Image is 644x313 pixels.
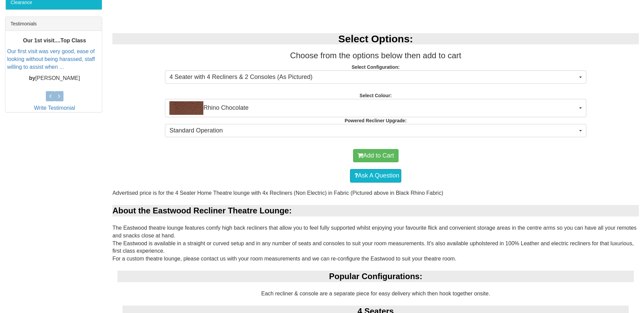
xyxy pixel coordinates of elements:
button: Add to Cart [353,149,399,163]
span: Rhino Chocolate [169,101,577,115]
div: Popular Configurations: [117,271,634,282]
strong: Powered Recliner Upgrade: [345,118,407,123]
img: Rhino Chocolate [169,101,203,115]
a: Our first visit was very good, ease of looking without being harassed, staff willing to assist wh... [7,48,95,70]
button: 4 Seater with 4 Recliners & 2 Consoles (As Pictured) [165,70,586,84]
a: Ask A Question [350,169,401,183]
span: 4 Seater with 4 Recliners & 2 Consoles (As Pictured) [169,73,577,82]
h3: Choose from the options below then add to cart [112,51,639,60]
a: Write Testimonial [34,105,75,111]
button: Standard Operation [165,124,586,138]
button: Rhino ChocolateRhino Chocolate [165,99,586,117]
b: Our 1st visit....Top Class [23,38,86,43]
b: by [29,75,35,81]
strong: Select Configuration: [352,64,400,70]
p: [PERSON_NAME] [7,75,102,82]
span: Standard Operation [169,126,577,135]
strong: Select Colour: [360,93,392,98]
div: Testimonials [5,17,102,31]
div: About the Eastwood Recliner Theatre Lounge: [112,205,639,216]
b: Select Options: [338,33,413,44]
